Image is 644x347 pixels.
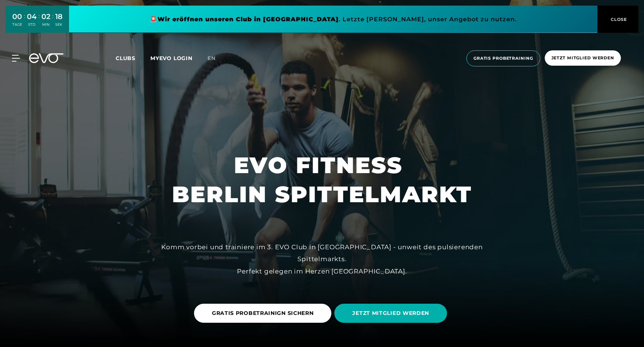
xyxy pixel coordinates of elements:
a: en [207,54,225,63]
div: 04 [27,11,37,22]
a: GRATIS PROBETRAINIGN SICHERN [194,298,335,328]
div: : [24,12,25,32]
span: Clubs [116,55,135,62]
span: Jetzt Mitglied werden [551,55,614,61]
a: Clubs [116,54,150,62]
div: : [38,12,40,32]
div: Komm vorbei und trainiere im 3. EVO Club in [GEOGRAPHIC_DATA] - unweit des pulsierenden Spittelma... [154,241,490,277]
button: CLOSE [597,6,638,33]
span: en [207,55,216,62]
div: 02 [41,11,50,22]
div: TAGE [12,22,22,27]
a: JETZT MITGLIED WERDEN [334,298,450,328]
div: STD [27,22,37,27]
span: GRATIS PROBETRAINIGN SICHERN [212,309,314,317]
span: JETZT MITGLIED WERDEN [352,309,429,317]
div: : [52,12,53,32]
span: Gratis Probetraining [473,55,533,62]
a: Gratis Probetraining [464,50,543,66]
a: Jetzt Mitglied werden [543,50,623,66]
div: 18 [55,11,63,22]
a: MYEVO LOGIN [150,55,193,62]
div: 00 [12,11,22,22]
span: CLOSE [609,16,627,23]
h1: EVO FITNESS BERLIN SPITTELMARKT [172,151,472,209]
div: MIN [41,22,50,27]
div: SEK [55,22,63,27]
